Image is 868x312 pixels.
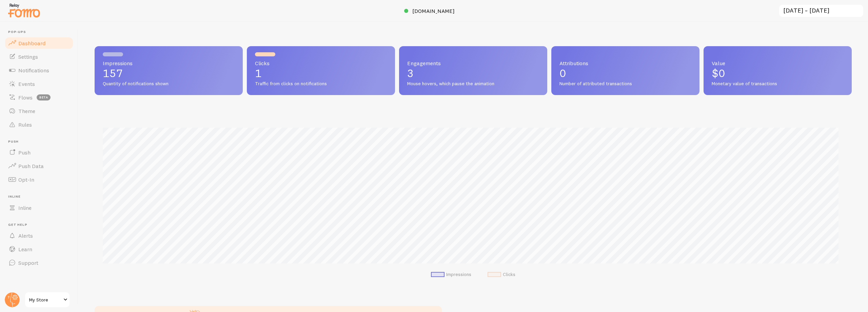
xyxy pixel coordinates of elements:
[4,77,74,91] a: Events
[18,121,32,128] span: Rules
[18,232,33,239] span: Alerts
[18,53,38,60] span: Settings
[37,94,51,100] span: beta
[559,81,691,87] span: Number of attributed transactions
[8,140,74,144] span: Push
[4,91,74,104] a: Flows beta
[18,259,38,266] span: Support
[712,60,844,66] span: Value
[255,68,387,79] p: 1
[4,146,74,159] a: Push
[18,108,35,114] span: Theme
[7,2,41,19] img: fomo-relay-logo-orange.svg
[18,40,45,47] span: Dashboard
[8,30,74,34] span: Pop-ups
[4,201,74,215] a: Inline
[4,229,74,242] a: Alerts
[8,223,74,227] span: Get Help
[4,36,74,50] a: Dashboard
[4,63,74,77] a: Notifications
[24,292,70,308] a: My Store
[8,195,74,199] span: Inline
[18,163,44,169] span: Push Data
[559,60,691,66] span: Attributions
[407,60,539,66] span: Engagements
[4,104,74,118] a: Theme
[4,242,74,256] a: Learn
[18,67,49,74] span: Notifications
[103,81,235,87] span: Quantity of notifications shown
[4,118,74,131] a: Rules
[18,149,31,156] span: Push
[18,94,33,101] span: Flows
[4,173,74,186] a: Opt-In
[431,272,471,278] li: Impressions
[29,296,61,304] span: My Store
[4,159,74,173] a: Push Data
[18,80,35,87] span: Events
[559,68,691,79] p: 0
[407,81,539,87] span: Mouse hovers, which pause the animation
[4,256,74,270] a: Support
[18,204,32,211] span: Inline
[488,272,515,278] li: Clicks
[255,81,387,87] span: Traffic from clicks on notifications
[407,68,539,79] p: 3
[712,81,844,87] span: Monetary value of transactions
[712,67,725,80] span: $0
[4,50,74,63] a: Settings
[18,176,34,183] span: Opt-In
[103,60,235,66] span: Impressions
[255,60,387,66] span: Clicks
[18,246,32,253] span: Learn
[103,68,235,79] p: 157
